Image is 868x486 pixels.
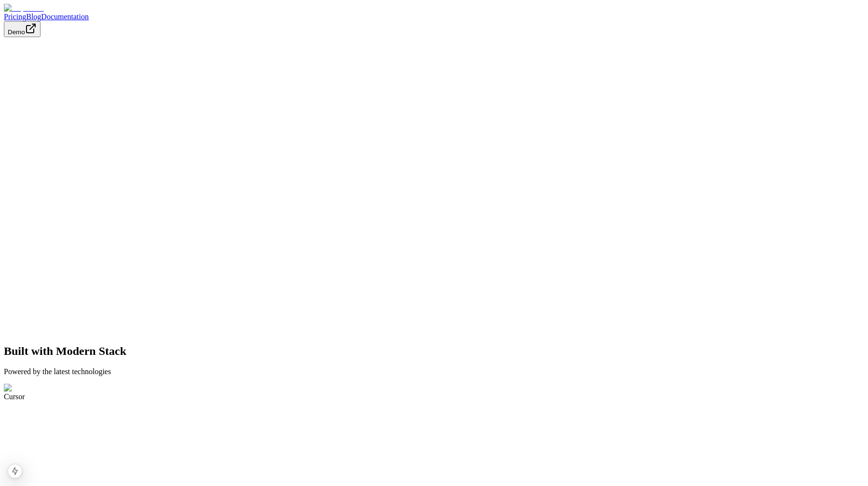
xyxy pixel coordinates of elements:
button: Demo [4,21,41,37]
img: Dopamine [4,4,44,13]
p: Powered by the latest technologies [4,367,864,376]
a: Dopamine [4,4,864,13]
span: Cursor [4,392,25,401]
img: Cursor Logo [4,384,51,392]
a: Demo [4,27,41,36]
a: Blog [26,13,41,21]
a: Documentation [41,13,89,21]
a: Pricing [4,13,26,21]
